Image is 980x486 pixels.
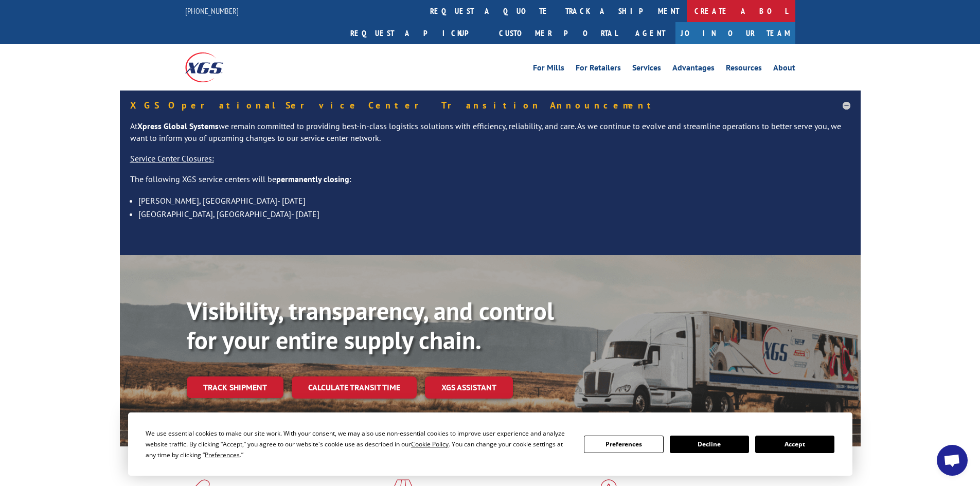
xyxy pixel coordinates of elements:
a: [PHONE_NUMBER] [185,6,239,16]
p: The following XGS service centers will be : [130,173,850,194]
li: [PERSON_NAME], [GEOGRAPHIC_DATA]- [DATE] [138,194,850,207]
a: Customer Portal [491,22,625,44]
a: Advantages [672,64,715,75]
b: Visibility, transparency, and control for your entire supply chain. [187,295,554,356]
strong: permanently closing [276,174,349,184]
a: Request a pickup [343,22,491,44]
a: For Retailers [576,64,621,75]
a: For Mills [533,64,564,75]
a: Calculate transit time [292,376,417,399]
u: Service Center Closures: [130,153,214,164]
a: XGS ASSISTANT [425,376,513,399]
button: Accept [755,436,834,453]
a: About [773,64,795,75]
button: Preferences [584,436,663,453]
a: Services [632,64,661,75]
a: Resources [726,64,762,75]
a: Open chat [937,445,968,476]
h5: XGS Operational Service Center Transition Announcement [130,101,850,110]
a: Join Our Team [675,22,795,44]
div: We use essential cookies to make our site work. With your consent, we may also use non-essential ... [146,428,572,460]
a: Agent [625,22,675,44]
a: Track shipment [187,376,283,398]
button: Decline [670,436,749,453]
div: Cookie Consent Prompt [128,412,852,476]
span: Cookie Policy [411,440,449,448]
p: At we remain committed to providing best-in-class logistics solutions with efficiency, reliabilit... [130,120,850,153]
li: [GEOGRAPHIC_DATA], [GEOGRAPHIC_DATA]- [DATE] [138,207,850,221]
span: Preferences [205,451,240,459]
strong: Xpress Global Systems [137,121,219,131]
